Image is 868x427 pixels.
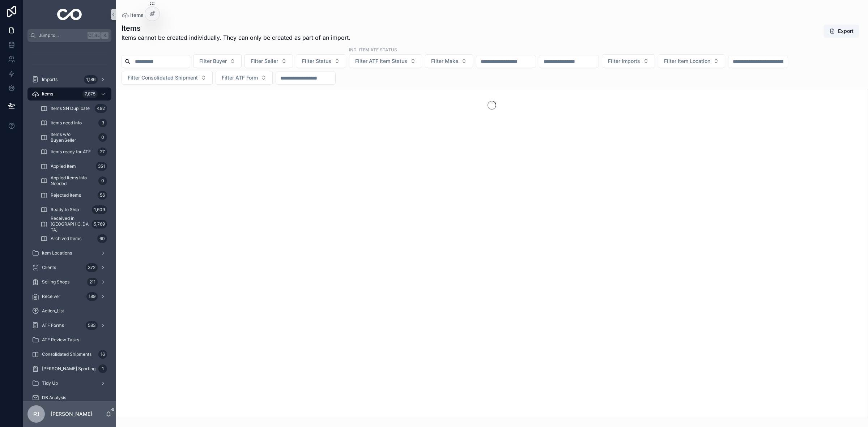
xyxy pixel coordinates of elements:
[98,148,107,156] div: 27
[36,145,111,158] a: Items ready for ATF27
[42,265,56,270] span: Clients
[88,32,101,39] span: Ctrl
[98,176,107,185] div: 0
[27,290,111,303] a: Receiver189
[102,33,108,38] span: K
[122,33,350,42] span: Items cannot be created individually. They can only be created as part of an import.
[244,54,293,68] button: Select Button
[92,220,107,229] div: 5,769
[51,163,76,169] span: Applied Item
[96,162,107,171] div: 351
[349,46,397,53] label: ind. Item ATF Status
[296,54,346,68] button: Select Button
[42,279,69,285] span: Selling Shops
[128,74,198,81] span: Filter Consolidated Shipment
[27,261,111,274] a: Clients372
[27,348,111,361] a: Consolidated Shipments16
[27,377,111,390] a: Tidy Up
[42,91,53,97] span: Items
[27,391,111,404] a: DB Analysis
[36,218,111,231] a: Received in [GEOGRAPHIC_DATA]5,769
[36,203,111,216] a: Ready to Ship1,609
[87,278,98,286] div: 211
[98,119,107,127] div: 3
[664,57,710,65] span: Filter Item Location
[42,351,92,357] span: Consolidated Shipments
[222,74,258,81] span: Filter ATF Form
[51,149,91,155] span: Items ready for ATF
[27,247,111,260] a: Item Locations
[36,174,111,187] a: Applied Items Info Needed0
[51,106,90,111] span: Items SN Duplicate
[51,120,82,126] span: Items need Info
[36,232,111,245] a: Archived Items60
[355,57,407,65] span: Filter ATF Item Status
[51,236,81,242] span: Archived Items
[98,191,107,200] div: 56
[51,175,95,187] span: Applied Items Info Needed
[42,308,64,314] span: Action_List
[95,104,107,113] div: 492
[33,410,39,418] span: PJ
[98,364,107,373] div: 1
[86,263,98,272] div: 372
[122,23,350,33] h1: Items
[86,321,98,330] div: 583
[122,12,144,19] a: Items
[36,116,111,129] a: Items need Info3
[602,54,655,68] button: Select Button
[199,57,227,65] span: Filter Buyer
[608,57,640,65] span: Filter Imports
[51,207,79,213] span: Ready to Ship
[36,189,111,202] a: Rejected Items56
[42,380,58,386] span: Tidy Up
[27,362,111,375] a: [PERSON_NAME] Sporting1
[27,276,111,289] a: Selling Shops211
[27,333,111,346] a: ATF Review Tasks
[251,57,278,65] span: Filter Seller
[57,9,82,20] img: App logo
[98,350,107,359] div: 16
[349,54,422,68] button: Select Button
[27,304,111,317] a: Action_List
[36,131,111,144] a: Items w/o Buyer/Seller0
[92,205,107,214] div: 1,609
[42,294,60,299] span: Receiver
[51,132,95,143] span: Items w/o Buyer/Seller
[425,54,473,68] button: Select Button
[86,292,98,301] div: 189
[302,57,331,65] span: Filter Status
[51,215,89,233] span: Received in [GEOGRAPHIC_DATA]
[42,366,95,372] span: [PERSON_NAME] Sporting
[36,102,111,115] a: Items SN Duplicate492
[42,395,66,401] span: DB Analysis
[82,90,98,98] div: 7,875
[193,54,242,68] button: Select Button
[27,73,111,86] a: Imports1,186
[42,77,58,82] span: Imports
[51,410,92,418] p: [PERSON_NAME]
[42,323,64,328] span: ATF Forms
[42,250,72,256] span: Item Locations
[36,160,111,173] a: Applied Item351
[42,337,79,343] span: ATF Review Tasks
[27,87,111,101] a: Items7,875
[51,192,81,198] span: Rejected Items
[27,319,111,332] a: ATF Forms583
[431,57,458,65] span: Filter Make
[39,33,85,38] span: Jump to...
[27,29,111,42] button: Jump to...CtrlK
[824,25,859,38] button: Export
[122,71,213,85] button: Select Button
[98,133,107,142] div: 0
[130,12,144,19] span: Items
[84,75,98,84] div: 1,186
[658,54,725,68] button: Select Button
[23,42,116,401] div: scrollable content
[97,234,107,243] div: 60
[216,71,273,85] button: Select Button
